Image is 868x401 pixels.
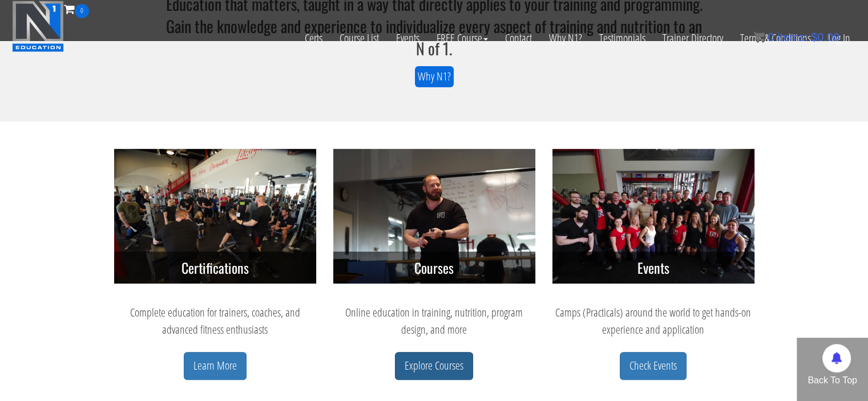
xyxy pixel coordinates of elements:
bdi: 0.00 [811,31,839,43]
a: Explore Courses [395,352,473,380]
a: Contact [496,18,540,58]
span: 0 [75,4,89,18]
p: Complete education for trainers, coaches, and advanced fitness enthusiasts [114,304,316,338]
a: Trainer Directory [654,18,732,58]
a: 0 items: $0.00 [753,31,839,43]
img: n1-courses [333,149,535,283]
a: Why N1? [415,66,454,87]
a: Log In [819,18,859,58]
a: Terms & Conditions [732,18,819,58]
span: $ [811,31,817,43]
img: n1-events [552,149,754,283]
a: Testimonials [591,18,654,58]
img: n1-certifications [114,149,316,283]
a: Course List [331,18,387,58]
h3: Courses [333,252,535,283]
p: Online education in training, nutrition, program design, and more [333,304,535,338]
a: Learn More [184,352,247,380]
a: FREE Course [428,18,496,58]
a: Why N1? [540,18,591,58]
a: Check Events [620,352,687,380]
a: 0 [64,1,89,17]
span: 0 [768,31,774,43]
h3: Events [552,252,754,283]
img: n1-education [12,1,64,52]
p: Camps (Practicals) around the world to get hands-on experience and application [552,304,754,338]
span: items: [777,31,808,43]
a: Events [387,18,428,58]
img: icon11.png [753,31,765,43]
h3: Certifications [114,252,316,283]
a: Certs [296,18,331,58]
